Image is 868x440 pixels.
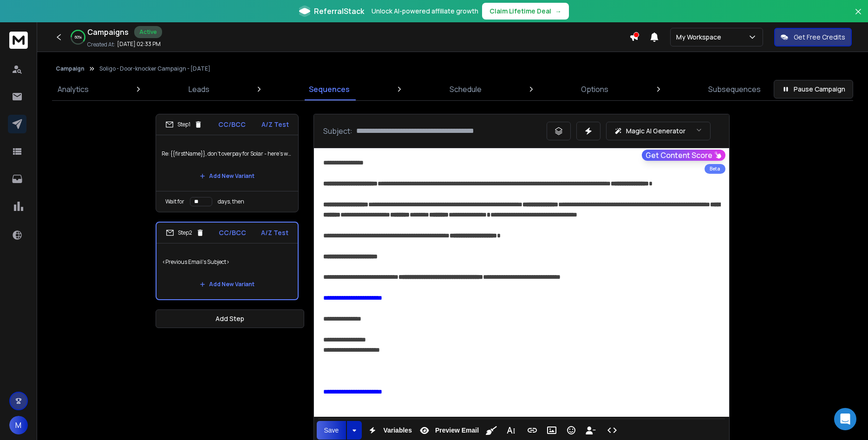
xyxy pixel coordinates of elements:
[58,84,89,95] p: Analytics
[183,78,215,100] a: Leads
[134,26,162,38] div: Active
[162,141,293,167] p: Re: {{firstName}}, don't overpay for Solar - here's what you need to know...
[381,427,414,434] span: Variables
[261,120,289,129] p: A/Z Test
[218,198,244,205] p: days, then
[87,41,115,48] p: Created At:
[165,198,184,205] p: Wait for
[162,249,292,275] p: <Previous Email's Subject>
[156,309,304,328] button: Add Step
[708,84,761,95] p: Subsequences
[303,78,355,100] a: Sequences
[482,3,569,20] button: Claim Lifetime Deal→
[555,7,561,16] span: →
[56,65,85,72] button: Campaign
[626,126,685,136] p: Magic AI Generator
[450,84,482,95] p: Schedule
[581,84,608,95] p: Options
[192,275,262,294] button: Add New Variant
[166,229,204,237] div: Step 2
[189,84,209,95] p: Leads
[562,421,580,440] button: Emoticons
[99,65,210,72] p: Soligo - Door-knocker Campaign - [DATE]
[219,228,246,237] p: CC/BCC
[834,408,856,430] div: Open Intercom Messenger
[433,427,481,434] span: Preview Email
[416,421,481,440] button: Preview Email
[192,167,262,185] button: Add New Variant
[261,228,288,237] p: A/Z Test
[444,78,487,100] a: Schedule
[323,125,352,137] p: Subject:
[603,421,621,440] button: Code View
[852,6,864,28] button: Close banner
[156,222,299,300] li: Step2CC/BCCA/Z Test<Previous Email's Subject>Add New Variant
[52,78,94,100] a: Analytics
[705,164,725,174] div: Beta
[9,416,28,434] button: M
[314,6,364,17] span: ReferralStack
[117,40,161,48] p: [DATE] 02:33 PM
[774,28,852,46] button: Get Free Credits
[575,78,614,100] a: Options
[774,80,853,99] button: Pause Campaign
[87,26,129,38] h1: Campaigns
[317,421,346,440] button: Save
[364,421,414,440] button: Variables
[794,33,845,42] p: Get Free Credits
[372,7,478,16] p: Unlock AI-powered affiliate growth
[703,78,766,100] a: Subsequences
[218,120,246,129] p: CC/BCC
[309,84,350,95] p: Sequences
[606,122,711,140] button: Magic AI Generator
[582,421,600,440] button: Insert Unsubscribe Link
[676,33,725,42] p: My Workspace
[642,150,725,161] button: Get Content Score
[75,34,82,40] p: 60 %
[156,114,299,212] li: Step1CC/BCCA/Z TestRe: {{firstName}}, don't overpay for Solar - here's what you need to know...Ad...
[165,120,202,129] div: Step 1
